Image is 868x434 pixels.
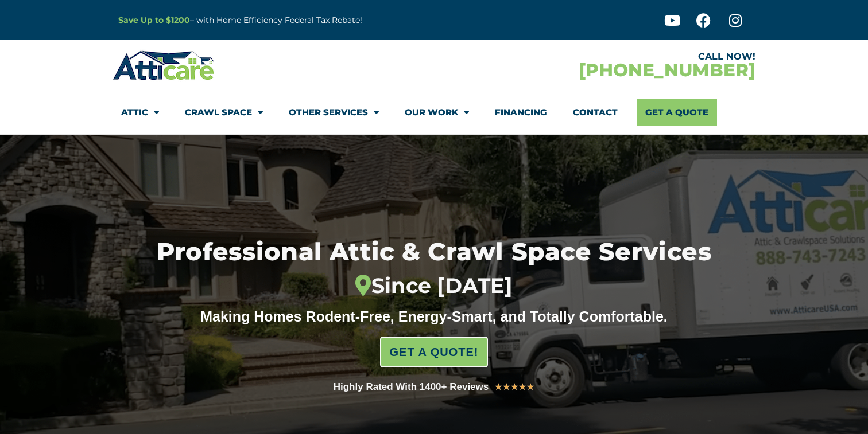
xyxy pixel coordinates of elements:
[502,380,510,394] i: ★
[121,99,159,126] a: Attic
[434,52,755,61] div: CALL NOW!
[494,380,534,394] div: 5/5
[99,240,768,298] h1: Professional Attic & Crawl Space Services
[179,308,689,325] div: Making Homes Rodent-Free, Energy-Smart, and Totally Comfortable.
[510,380,518,394] i: ★
[118,14,490,27] p: – with Home Efficiency Federal Tax Rebate!
[289,99,379,126] a: Other Services
[573,99,618,126] a: Contact
[637,99,717,126] a: Get A Quote
[494,380,502,394] i: ★
[185,99,263,126] a: Crawl Space
[118,15,190,25] a: Save Up to $1200
[495,99,547,126] a: Financing
[405,99,469,126] a: Our Work
[121,99,747,126] nav: Menu
[526,380,534,394] i: ★
[518,380,526,394] i: ★
[390,341,479,363] span: GET A QUOTE!
[334,379,489,395] div: Highly Rated With 1400+ Reviews
[380,337,489,367] a: GET A QUOTE!
[99,273,768,299] div: Since [DATE]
